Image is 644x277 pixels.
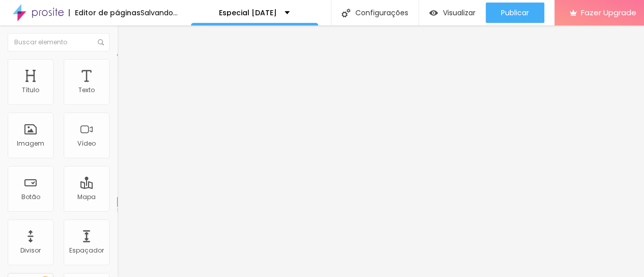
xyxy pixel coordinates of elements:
div: Mapa [77,193,96,201]
div: Vídeo [77,140,96,147]
div: Imagem [17,140,44,147]
span: Visualizar [443,9,475,17]
span: Fazer Upgrade [581,8,636,17]
img: Icone [98,39,104,45]
button: Publicar [486,3,544,23]
div: Divisor [20,247,41,254]
button: Visualizar [419,3,486,23]
div: Espaçador [69,247,104,254]
div: Botão [21,193,40,201]
div: Salvando... [141,9,178,16]
span: Publicar [501,9,529,17]
div: Título [22,87,39,94]
img: view-1.svg [429,9,438,17]
img: Icone [342,9,350,17]
input: Buscar elemento [8,33,109,51]
div: Texto [78,87,95,94]
p: Especial [DATE] [219,9,277,16]
div: Editor de páginas [69,9,141,16]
